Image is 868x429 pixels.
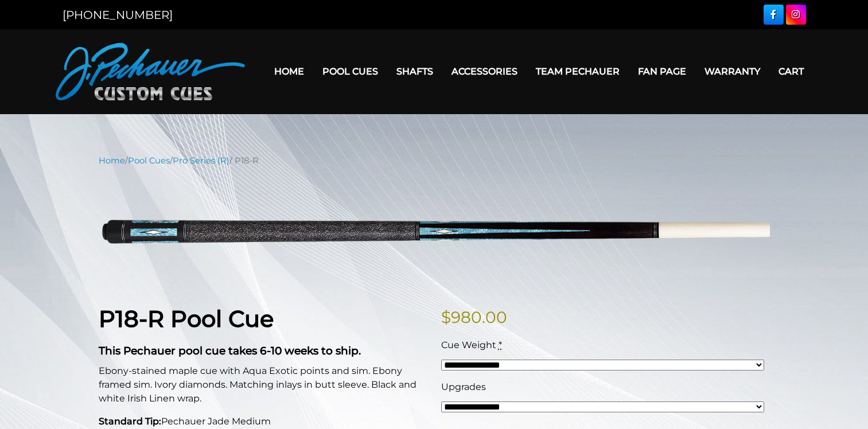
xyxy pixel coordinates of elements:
[313,57,387,86] a: Pool Cues
[769,57,813,86] a: Cart
[442,57,527,86] a: Accessories
[128,155,170,166] a: Pool Cues
[99,344,361,357] strong: This Pechauer pool cue takes 6-10 weeks to ship.
[527,57,629,86] a: Team Pechauer
[173,155,229,166] a: Pro Series (R)
[265,57,313,86] a: Home
[441,381,486,392] span: Upgrades
[99,175,770,287] img: p18-R.png
[441,307,451,327] span: $
[441,340,496,350] span: Cue Weight
[56,43,245,100] img: Pechauer Custom Cues
[99,364,427,405] p: Ebony-stained maple cue with Aqua Exotic points and sim. Ebony framed sim. Ivory diamonds. Matchi...
[695,57,769,86] a: Warranty
[99,155,125,166] a: Home
[499,340,502,350] abbr: required
[63,8,173,22] a: [PHONE_NUMBER]
[99,305,274,333] strong: P18-R Pool Cue
[99,154,770,167] nav: Breadcrumb
[629,57,695,86] a: Fan Page
[387,57,442,86] a: Shafts
[441,307,507,327] bdi: 980.00
[99,416,161,427] strong: Standard Tip:
[99,415,427,428] p: Pechauer Jade Medium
